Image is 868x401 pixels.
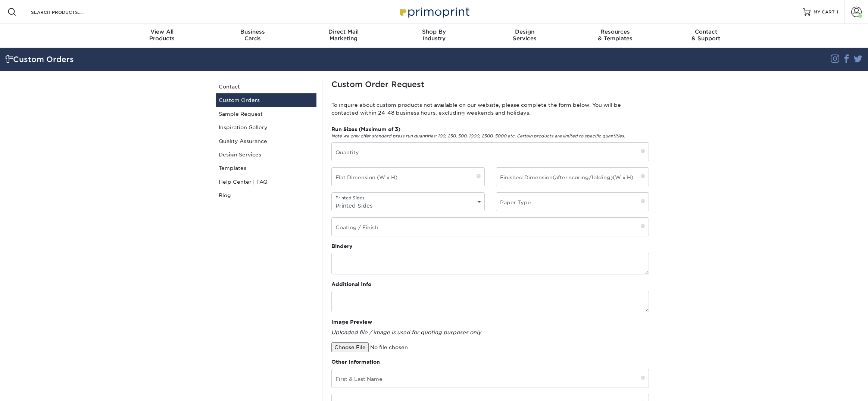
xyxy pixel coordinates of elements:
div: Products [117,28,207,42]
a: Resources& Templates [570,24,661,48]
span: Resources [570,28,661,35]
a: Sample Request [216,107,316,121]
span: 1 [836,9,838,15]
span: View All [117,28,207,35]
span: Direct Mail [298,28,389,35]
em: Uploaded file / image is used for quoting purposes only [331,329,481,335]
a: Quality Assurance [216,134,316,148]
div: Industry [389,28,480,42]
span: Contact [661,28,751,35]
a: Templates [216,161,316,175]
a: Direct MailMarketing [298,24,389,48]
div: Marketing [298,28,389,42]
div: & Support [661,28,751,42]
a: Blog [216,189,316,202]
span: Business [207,28,298,35]
p: To inquire about custom products not available on our website, please complete the form below. Yo... [331,101,649,116]
a: Inspiration Gallery [216,121,316,134]
a: Design Services [216,148,316,161]
strong: Bindery [331,243,353,249]
a: BusinessCards [207,24,298,48]
a: Contact [216,80,316,93]
div: Cards [207,28,298,42]
a: View AllProducts [117,24,207,48]
a: Contact& Support [661,24,751,48]
strong: Other Information [331,359,380,365]
span: Design [479,28,570,35]
a: Help Center | FAQ [216,175,316,189]
strong: Additional Info [331,281,371,287]
a: Shop ByIndustry [389,24,480,48]
strong: Run Sizes (Maximum of 3) [331,126,400,132]
h1: Custom Order Request [331,80,649,89]
span: MY CART [814,9,835,15]
a: Custom Orders [216,93,316,107]
div: & Templates [570,28,661,42]
img: Primoprint [397,4,471,20]
span: Shop By [389,28,480,35]
a: DesignServices [479,24,570,48]
input: SEARCH PRODUCTS..... [30,7,103,16]
em: Note we only offer standard press run quantities: 100, 250, 500, 1000, 2500, 5000 etc. Certain pr... [331,134,625,139]
strong: Image Preview [331,319,372,325]
div: Services [479,28,570,42]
